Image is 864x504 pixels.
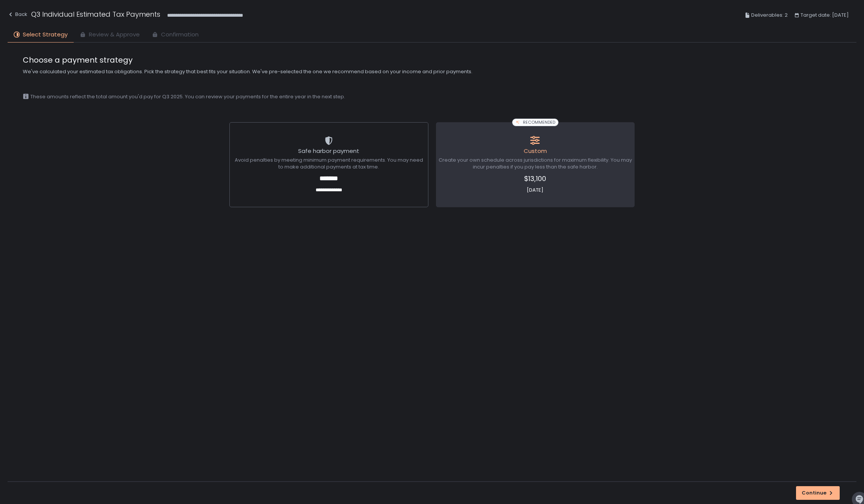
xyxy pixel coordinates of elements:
span: We've calculated your estimated tax obligations. Pick the strategy that best fits your situation.... [23,68,841,75]
span: Custom [524,147,547,155]
button: Back [8,9,27,22]
div: Back [8,10,27,19]
span: Review & Approve [89,30,140,39]
span: Avoid penalties by meeting minimum payment requirements. You may need to make additional payments... [232,157,425,170]
span: Choose a payment strategy [23,55,841,65]
button: Continue [796,486,840,500]
span: $13,100 [439,173,632,184]
span: Create your own schedule across jurisdictions for maximum flexibility. You may incur penalties if... [439,157,632,170]
span: Deliverables: 2 [751,11,788,20]
h1: Q3 Individual Estimated Tax Payments [31,9,160,19]
div: Continue [802,490,834,496]
span: Safe harbor payment [298,147,359,155]
span: Select Strategy [23,30,68,39]
span: Confirmation [161,30,199,39]
span: Target date: [DATE] [801,11,849,20]
span: [DATE] [439,187,632,194]
span: These amounts reflect the total amount you'd pay for Q3 2025. You can review your payments for th... [30,93,345,100]
span: RECOMMENDED [523,120,555,125]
